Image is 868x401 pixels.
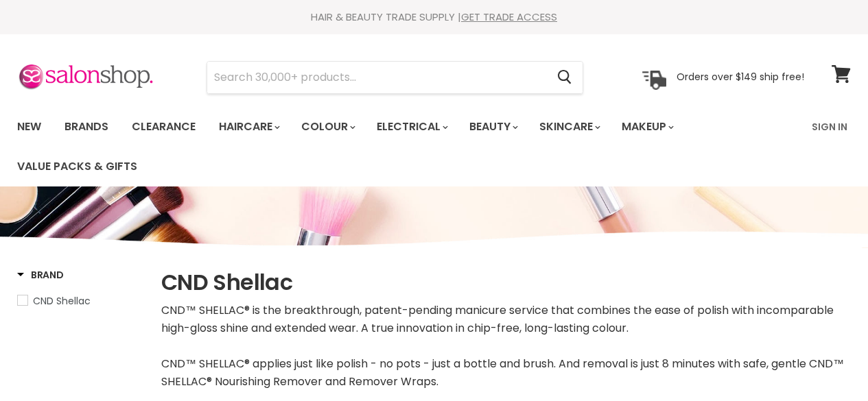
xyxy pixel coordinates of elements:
span: CND™ SHELLAC® is the breakthrough, patent-pending manicure service that combines the ease of poli... [161,302,834,336]
a: Colour [291,112,364,141]
a: CND Shellac [17,293,144,308]
a: Beauty [459,112,526,141]
a: GET TRADE ACCESS [461,10,557,24]
a: Clearance [121,112,206,141]
a: Makeup [611,112,682,141]
a: Value Packs & Gifts [7,152,148,181]
a: Brands [54,112,119,141]
h3: Brand [17,268,64,282]
p: Orders over $149 ship free! [677,71,804,83]
span: CND Shellac [33,294,91,308]
a: Electrical [366,112,456,141]
a: Skincare [529,112,609,141]
a: Haircare [209,112,288,141]
h1: CND Shellac [161,268,851,297]
input: Search [207,62,546,93]
span: CND™ SHELLAC® applies just like polish - no pots - just a bottle and brush. And removal is just 8... [161,356,844,389]
form: Product [207,61,583,94]
button: Search [546,62,583,93]
a: Sign In [804,112,856,141]
ul: Main menu [7,107,804,186]
a: New [7,112,51,141]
